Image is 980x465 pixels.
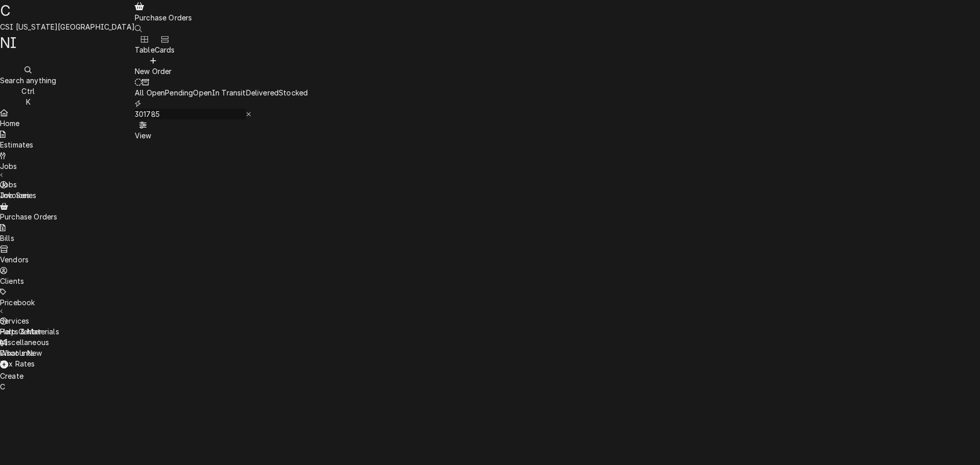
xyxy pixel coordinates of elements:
div: Pending [165,87,193,98]
div: Delivered [246,87,279,98]
button: New Order [135,55,171,77]
div: Open [193,87,212,98]
div: Stocked [279,87,308,98]
button: View [135,119,152,141]
span: Purchase Orders [135,13,192,22]
span: Ctrl [21,87,35,95]
span: K [26,97,31,106]
span: New Order [135,67,171,76]
input: Keyword search [135,109,246,119]
button: Open search [135,23,142,34]
div: In Transit [212,87,246,98]
span: View [135,131,152,140]
div: Cards [155,44,175,55]
div: Table [135,44,155,55]
button: Erase input [246,109,252,119]
div: All Open [135,87,165,98]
